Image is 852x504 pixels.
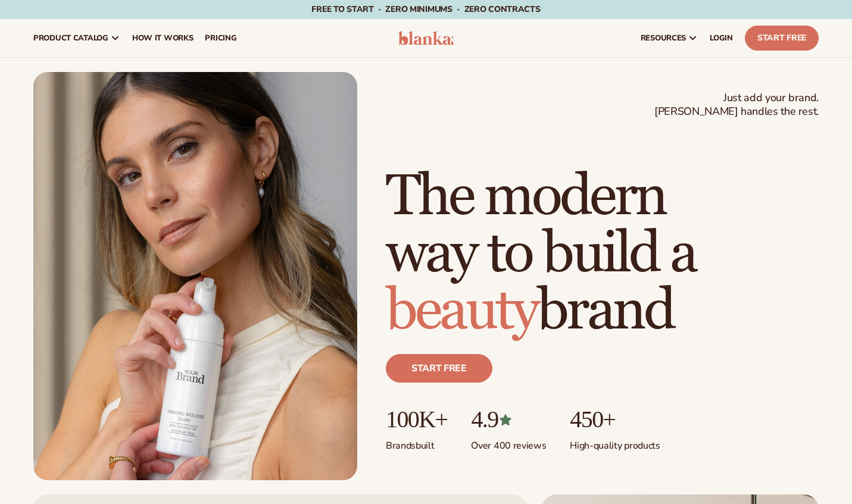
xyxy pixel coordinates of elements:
[745,26,819,51] a: Start Free
[635,19,704,57] a: resources
[654,91,819,119] span: Just add your brand. [PERSON_NAME] handles the rest.
[641,33,686,43] span: resources
[386,433,447,452] p: Brands built
[386,168,819,340] h1: The modern way to build a brand
[33,72,357,480] img: Female holding tanning mousse.
[205,33,236,43] span: pricing
[398,31,454,45] img: logo
[27,19,126,57] a: product catalog
[386,354,492,383] a: Start free
[386,406,447,433] p: 100K+
[132,33,194,43] span: How It Works
[33,33,108,43] span: product catalog
[471,433,546,452] p: Over 400 reviews
[386,276,537,346] span: beauty
[570,406,660,433] p: 450+
[710,33,733,43] span: LOGIN
[311,4,540,15] span: Free to start · ZERO minimums · ZERO contracts
[126,19,199,57] a: How It Works
[704,19,739,57] a: LOGIN
[199,19,242,57] a: pricing
[471,406,546,433] p: 4.9
[570,433,660,452] p: High-quality products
